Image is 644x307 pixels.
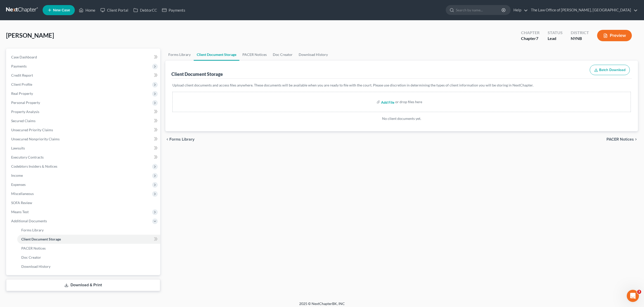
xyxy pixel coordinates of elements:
a: Unsecured Priority Claims [7,125,160,135]
span: Case Dashboard [11,55,37,59]
span: Batch Download [599,68,625,72]
span: PACER Notices [606,137,634,141]
a: Credit Report [7,71,160,80]
span: Forms Library [169,137,194,141]
span: Property Analysis [11,109,39,114]
i: chevron_left [165,137,169,141]
span: Unsecured Priority Claims [11,128,53,132]
div: Status [548,30,563,36]
a: Home [76,6,98,15]
a: Property Analysis [7,107,160,116]
a: Doc Creator [17,253,160,262]
a: Unsecured Nonpriority Claims [7,135,160,144]
a: Download & Print [6,279,160,291]
input: Search by name... [456,5,502,15]
span: Download History [21,264,50,269]
p: No client documents yet. [172,116,631,121]
div: District [571,30,589,36]
a: The Law Office of [PERSON_NAME], [GEOGRAPHIC_DATA] [528,6,638,15]
button: chevron_left Forms Library [165,137,194,141]
a: PACER Notices [17,244,160,253]
a: Secured Claims [7,116,160,125]
a: DebtorCC [131,6,159,15]
i: chevron_right [634,137,638,141]
span: New Case [53,8,70,12]
span: [PERSON_NAME] [6,32,54,39]
span: Client Profile [11,82,32,86]
span: SOFA Review [11,201,32,205]
span: Executory Contracts [11,155,44,159]
span: 7 [536,36,538,41]
a: Case Dashboard [7,53,160,62]
span: Means Test [11,210,29,214]
span: Doc Creator [21,255,41,259]
a: Download History [17,262,160,271]
span: Codebtors Insiders & Notices [11,164,57,168]
span: Additional Documents [11,219,47,223]
p: Upload client documents and access files anywhere. These documents will be available when you are... [172,83,631,88]
div: Client Document Storage [171,71,223,77]
iframe: Intercom live chat [627,290,639,302]
div: Chapter [521,36,540,41]
span: PACER Notices [21,246,46,250]
span: Credit Report [11,73,33,77]
a: PACER Notices [239,49,270,61]
a: Download History [296,49,331,61]
a: Lawsuits [7,144,160,153]
span: Client Document Storage [21,237,61,241]
span: Unsecured Nonpriority Claims [11,137,60,141]
span: Lawsuits [11,146,25,150]
a: Doc Creator [270,49,296,61]
a: SOFA Review [7,198,160,207]
div: NYNB [571,36,589,41]
a: Client Document Storage [17,235,160,244]
a: Forms Library [17,226,160,235]
span: Secured Claims [11,119,35,123]
a: Executory Contracts [7,153,160,162]
span: Miscellaneous [11,191,34,196]
span: 3 [637,290,641,294]
div: Chapter [521,30,540,36]
a: Forms Library [165,49,194,61]
span: Payments [11,64,27,68]
span: Income [11,173,23,178]
div: Lead [548,36,563,41]
a: Help [511,6,528,15]
span: Real Property [11,91,33,96]
span: Personal Property [11,100,40,105]
a: Client Document Storage [194,49,239,61]
a: Client Portal [98,6,131,15]
span: Forms Library [21,228,44,232]
a: Payments [159,6,188,15]
span: Expenses [11,182,26,187]
div: or drop files here [395,99,422,104]
button: Batch Download [590,65,630,75]
button: Preview [597,30,632,41]
button: PACER Notices chevron_right [606,137,638,141]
